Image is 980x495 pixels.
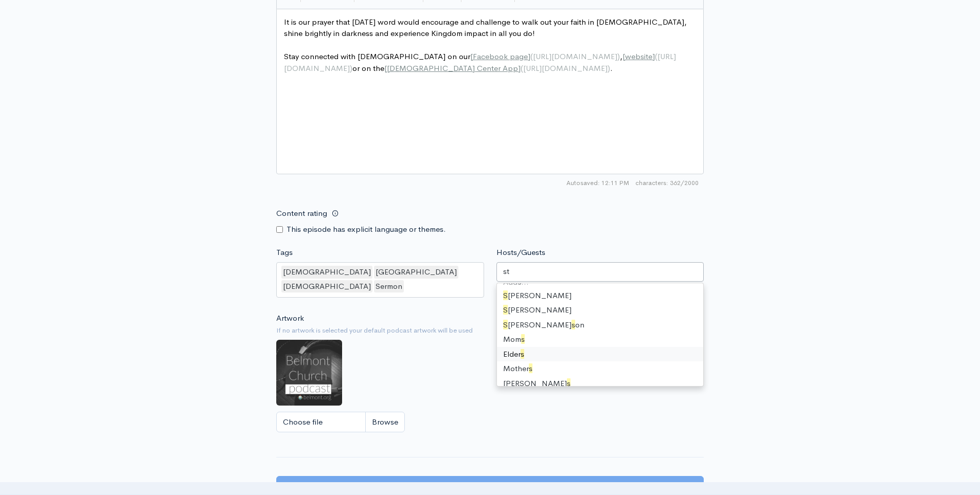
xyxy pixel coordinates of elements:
div: [PERSON_NAME] [497,288,704,303]
label: Hosts/Guests [496,247,545,259]
span: S [503,320,508,329]
div: [PERSON_NAME] on [497,318,704,333]
span: S [503,290,508,300]
label: Content rating [276,203,327,224]
label: Tags [276,247,293,259]
div: [DEMOGRAPHIC_DATA] [281,266,372,279]
span: Stay connected with [DEMOGRAPHIC_DATA] on our , or on the . [284,51,676,73]
div: Sermon [374,280,404,293]
span: ] [528,51,530,61]
div: [GEOGRAPHIC_DATA] [374,266,458,279]
span: Autosaved: 12:11 PM [566,178,629,188]
div: Elder [497,347,704,362]
span: [URL][DOMAIN_NAME] [284,51,676,73]
label: This episode has explicit language or themes. [287,224,446,235]
small: If no artwork is selected your default podcast artwork will be used [276,325,704,336]
span: ) [608,63,610,73]
span: ) [350,63,352,73]
span: ( [521,63,523,73]
span: [ [384,63,387,73]
div: Mother [497,361,704,376]
label: Artwork [276,313,304,324]
span: s [521,349,524,359]
span: Facebook page [473,51,528,61]
span: s [529,363,532,373]
span: s [572,320,575,329]
span: s [521,334,525,344]
span: ) [617,51,620,61]
span: website [625,51,652,61]
span: ( [655,51,657,61]
span: S [503,305,508,315]
span: [URL][DOMAIN_NAME] [523,63,608,73]
div: [DEMOGRAPHIC_DATA] [281,280,372,293]
span: 362/2000 [635,178,699,188]
span: It is our prayer that [DATE] word would encourage and challenge to walk out your faith in [DEMOGR... [284,17,689,39]
span: ( [530,51,533,61]
span: ] [652,51,655,61]
span: [URL][DOMAIN_NAME] [533,51,617,61]
span: s [567,378,571,388]
span: [ [622,51,625,61]
span: [ [470,51,473,61]
input: Enter the names of the people that appeared on this episode [503,266,511,278]
div: [PERSON_NAME] [497,376,704,391]
span: [DEMOGRAPHIC_DATA] Center App [387,63,518,73]
div: Mom [497,332,704,347]
div: [PERSON_NAME] [497,303,704,318]
span: ] [518,63,521,73]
